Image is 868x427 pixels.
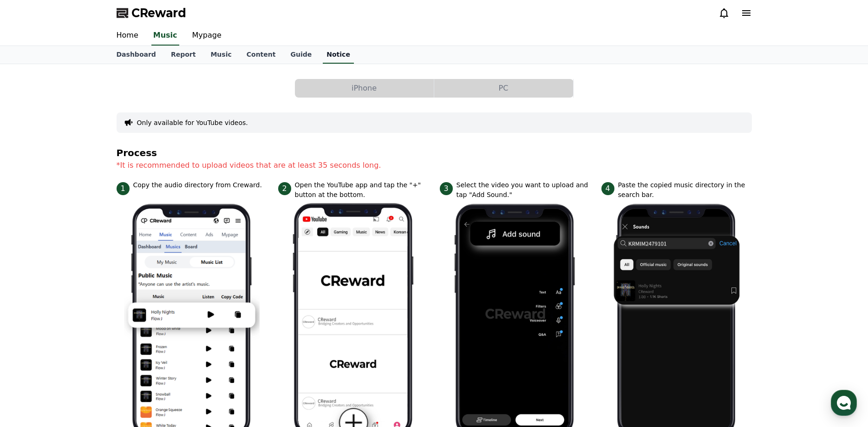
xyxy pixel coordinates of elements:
[117,182,130,195] span: 1
[117,6,186,20] a: CReward
[601,182,614,195] span: 4
[203,46,239,64] a: Music
[185,26,229,46] a: Mypage
[323,46,354,64] a: Notice
[61,295,120,318] a: Messages
[278,182,291,195] span: 2
[434,79,573,98] button: PC
[137,309,160,316] span: Settings
[457,180,590,200] p: Select the video you want to upload and tap "Add Sound."
[120,295,178,318] a: Settings
[163,46,203,64] a: Report
[137,118,248,127] button: Only available for YouTube videos.
[151,26,179,46] a: Music
[117,148,752,158] h4: Process
[3,295,61,318] a: Home
[239,46,283,64] a: Content
[295,79,434,98] button: iPhone
[131,6,186,20] span: CReward
[295,79,434,98] a: iPhone
[117,160,752,171] p: *It is recommended to upload videos that are at least 35 seconds long.
[295,180,429,200] p: Open the YouTube app and tap the "+" button at the bottom.
[434,79,574,98] a: PC
[24,309,40,316] span: Home
[109,26,146,46] a: Home
[283,46,319,64] a: Guide
[77,309,104,316] span: Messages
[618,180,752,200] p: Paste the copied music directory in the search bar.
[109,46,163,64] a: Dashboard
[440,182,453,195] span: 3
[133,180,262,190] p: Copy the audio directory from Creward.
